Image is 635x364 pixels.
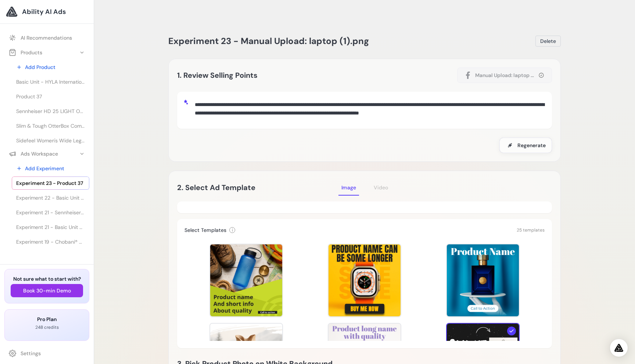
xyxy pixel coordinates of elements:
[6,6,88,18] a: Ability AI Ads
[12,206,89,219] a: Experiment 21 - Sennheiser HD 25 LIGHT On-Ear Fones de ouvido para DJ
[11,324,83,330] p: 248 credits
[12,61,89,74] a: Add Product
[12,191,89,204] a: Experiment 22 - Basic Unit - HYLA International
[16,108,85,115] span: Sennheiser HD 25 LIGHT On-Ear Fones de ouvido para DJ
[9,150,58,157] div: Ads Workspace
[11,275,83,283] h3: Not sure what to start with?
[232,227,233,233] span: i
[12,134,89,147] a: Sidefeel Women's Wide Leg Jeans High Waisted Strechy Raw Hem Zimbaplatinum Denim Pants at Amazon ...
[4,147,89,160] button: Ads Workspace
[9,49,42,56] div: Products
[184,226,226,234] h3: Select Templates
[341,184,356,191] span: Image
[16,209,85,216] span: Experiment 21 - Sennheiser HD 25 LIGHT On-Ear Fones de ouvido para DJ
[12,119,89,132] a: Slim & Tough OtterBox Commuter Case para iPhone 14 & 13 - INTO THE
[4,31,89,44] a: AI Recommendations
[4,347,89,360] a: Settings
[4,46,89,59] button: Products
[371,179,391,196] button: Video
[11,316,83,323] h3: Pro Plan
[12,235,89,248] a: Experiment 19 - Chobani® Complete Advanced Protein Greek Yogurt Drink - Sabor
[16,78,85,85] span: Basic Unit - HYLA International
[16,194,85,201] span: Experiment 22 - Basic Unit - HYLA International
[16,122,85,130] span: Slim & Tough OtterBox Commuter Case para iPhone 14 & 13 - INTO THE
[499,138,552,153] button: Regenerate
[16,179,83,187] span: Experiment 23 - Product 37
[16,223,85,231] span: Experiment 21 - Basic Unit - HYLA International
[12,162,89,175] a: Add Experiment
[168,35,369,47] span: Experiment 23 - Manual Upload: laptop (1).png
[610,339,628,357] div: Open Intercom Messenger
[177,182,338,193] h2: 2. Select Ad Template
[16,93,42,100] span: Product 37
[12,221,89,234] a: Experiment 21 - Basic Unit - HYLA International
[475,72,534,79] span: Manual Upload: laptop (1).png
[338,179,359,196] button: Image
[12,90,89,103] a: Product 37
[517,142,546,149] span: Regenerate
[457,68,552,83] button: Manual Upload: laptop (1).png
[16,238,85,245] span: Experiment 19 - Chobani® Complete Advanced Protein Greek Yogurt Drink - Sabor
[177,69,258,81] h2: 1. Review Selling Points
[535,36,561,47] button: Delete
[12,105,89,118] a: Sennheiser HD 25 LIGHT On-Ear Fones de ouvido para DJ
[22,7,66,17] span: Ability AI Ads
[11,284,83,297] button: Book 30-min Demo
[374,184,388,191] span: Video
[16,137,85,144] span: Sidefeel Women's Wide Leg Jeans High Waisted Strechy Raw Hem Zimbaplatinum Denim Pants at Amazon ...
[12,75,89,88] a: Basic Unit - HYLA International
[12,176,89,190] a: Experiment 23 - Product 37
[540,37,556,45] span: Delete
[517,227,545,233] span: 25 templates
